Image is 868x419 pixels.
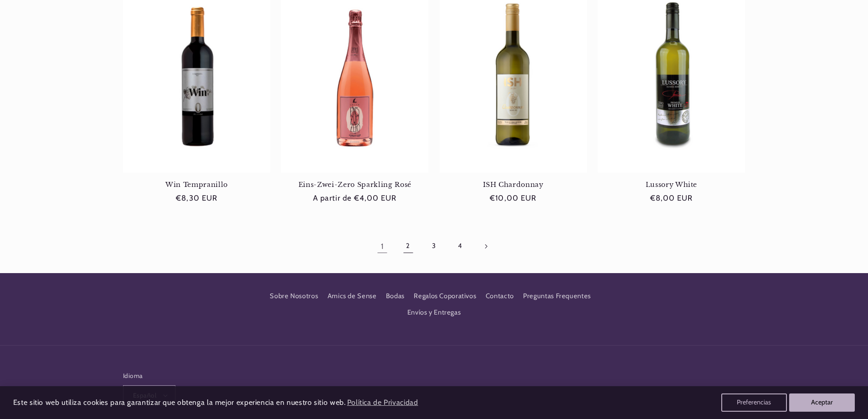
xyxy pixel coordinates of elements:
a: Preguntas Frequentes [523,288,591,304]
span: Este sitio web utiliza cookies para garantizar que obtenga la mejor experiencia en nuestro sitio ... [13,398,346,407]
a: Contacto [486,288,514,304]
a: Política de Privacidad (opens in a new tab) [345,395,419,411]
a: Página 1 [372,236,393,257]
a: Envíos y Entregas [407,305,461,321]
a: Sobre Nosotros [270,290,318,305]
nav: Paginación [123,236,745,257]
a: Eins-Zwei-Zero Sparkling Rosé [281,181,428,189]
button: Aceptar [789,393,855,412]
a: Lussory White [598,181,745,189]
a: Página siguiente [475,236,496,257]
a: ISH Chardonnay [440,181,587,189]
a: Página 2 [398,236,419,257]
a: Página 4 [449,236,470,257]
a: Win Tempranillo [123,181,270,189]
a: Página 3 [423,236,444,257]
button: Preferencias [721,393,787,412]
button: Español [123,385,175,405]
a: Amics de Sense [328,288,377,304]
a: Bodas [386,288,405,304]
a: Regalos Coporativos [414,288,476,304]
h2: Idioma [123,371,175,380]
